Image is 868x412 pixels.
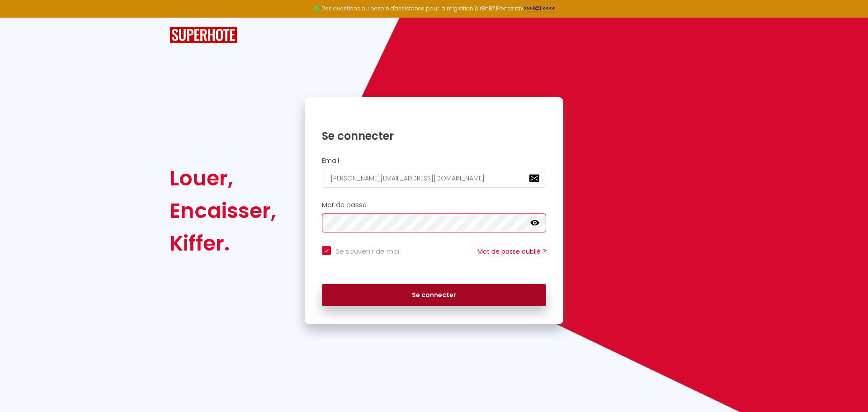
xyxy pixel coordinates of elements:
h2: Mot de passe [322,201,546,209]
button: Se connecter [322,284,546,307]
a: >>> ICI <<<< [524,5,555,12]
h1: Se connecter [322,129,546,143]
a: Mot de passe oublié ? [477,247,546,256]
input: Ton Email [322,169,546,188]
div: Encaisser, [170,194,276,227]
img: SuperHote logo [170,27,237,43]
div: Kiffer. [170,227,276,260]
div: Louer, [170,162,276,194]
h2: Email [322,157,546,165]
